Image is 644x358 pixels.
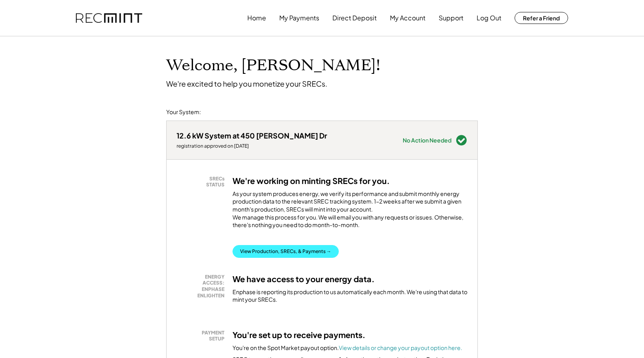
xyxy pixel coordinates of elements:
[233,245,339,258] button: View Production, SRECs, & Payments →
[233,190,467,233] div: As your system produces energy, we verify its performance and submit monthly energy production da...
[233,330,366,340] h3: You're set up to receive payments.
[390,10,425,26] button: My Account
[439,10,463,26] button: Support
[177,143,327,149] div: registration approved on [DATE]
[247,10,266,26] button: Home
[332,10,377,26] button: Direct Deposit
[477,10,501,26] button: Log Out
[166,79,327,88] div: We're excited to help you monetize your SRECs.
[279,10,319,26] button: My Payments
[233,176,390,186] h3: We're working on minting SRECs for you.
[181,330,225,342] div: PAYMENT SETUP
[177,131,327,140] div: 12.6 kW System at 450 [PERSON_NAME] Dr
[233,274,375,284] h3: We have access to your energy data.
[181,176,225,188] div: SRECs STATUS
[339,344,462,351] a: View details or change your payout option here.
[233,344,462,352] div: You're on the Spot Market payout option.
[403,137,451,143] div: No Action Needed
[515,12,568,24] button: Refer a Friend
[166,108,201,116] div: Your System:
[166,56,380,75] h1: Welcome, [PERSON_NAME]!
[76,13,142,23] img: recmint-logotype%403x.png
[181,274,225,299] div: ENERGY ACCESS: ENPHASE ENLIGHTEN
[233,288,467,304] div: Enphase is reporting its production to us automatically each month. We're using that data to mint...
